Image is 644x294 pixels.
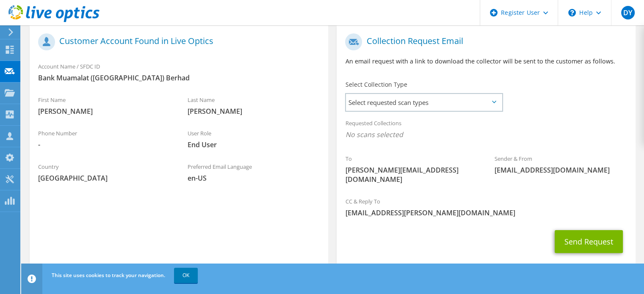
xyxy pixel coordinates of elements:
span: [EMAIL_ADDRESS][DOMAIN_NAME] [495,165,627,175]
div: Sender & From [486,150,636,179]
span: [PERSON_NAME] [188,107,320,116]
span: [PERSON_NAME][EMAIL_ADDRESS][DOMAIN_NAME] [345,165,478,184]
svg: \n [568,9,576,16]
span: [PERSON_NAME] [38,107,171,116]
span: DY [621,6,635,19]
span: [GEOGRAPHIC_DATA] [38,173,171,183]
span: End User [188,140,320,149]
span: [EMAIL_ADDRESS][PERSON_NAME][DOMAIN_NAME] [345,208,627,217]
span: - [38,140,171,149]
div: To [337,150,486,188]
span: en-US [188,173,320,183]
div: Preferred Email Language [179,158,329,187]
span: This site uses cookies to track your navigation. [52,272,165,279]
div: First Name [30,91,179,120]
span: No scans selected [345,130,627,139]
span: Select requested scan types [346,94,502,111]
button: Send Request [555,230,623,253]
p: An email request with a link to download the collector will be sent to the customer as follows. [345,57,627,66]
div: Country [30,158,179,187]
span: Bank Muamalat ([GEOGRAPHIC_DATA]) Berhad [38,73,320,82]
a: OK [174,268,198,283]
div: User Role [179,124,329,154]
label: Select Collection Type [345,80,407,89]
div: Requested Collections [337,114,635,146]
div: Last Name [179,91,329,120]
div: Account Name / SFDC ID [30,58,328,87]
div: Phone Number [30,124,179,154]
h1: Customer Account Found in Live Optics [38,33,315,50]
h1: Collection Request Email [345,33,622,50]
div: CC & Reply To [337,192,635,222]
